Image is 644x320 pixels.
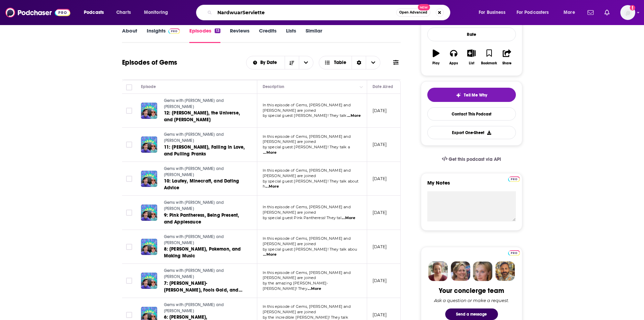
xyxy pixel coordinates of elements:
[427,126,516,139] button: Export One-Sheet
[464,92,487,98] span: Tell Me Why
[427,45,445,69] button: Play
[122,58,177,67] h1: Episodes of Gems
[428,261,448,281] img: Sydney Profile
[357,83,365,91] button: Column Actions
[474,7,514,18] button: open menu
[445,308,498,320] button: Send a message
[164,110,245,123] a: 12: [PERSON_NAME], the Universe, and [PERSON_NAME]
[126,312,132,318] span: Toggle select row
[508,250,520,256] img: Podchaser Pro
[263,205,351,215] span: In this episode of Gems, [PERSON_NAME] and [PERSON_NAME] are joined
[373,83,393,91] div: Date Aired
[263,83,284,91] div: Description
[84,8,104,17] span: Podcasts
[164,98,245,110] a: Gems with [PERSON_NAME] and [PERSON_NAME]
[263,103,351,113] span: In this episode of Gems, [PERSON_NAME] and [PERSON_NAME] are joined
[306,27,322,43] a: Similar
[427,27,516,41] div: Rate
[373,108,387,113] p: [DATE]
[473,261,493,281] img: Jules Profile
[263,145,350,149] span: by special guest [PERSON_NAME]! They talk a
[620,5,635,20] img: User Profile
[445,45,462,69] button: Apps
[164,98,224,109] span: Gems with [PERSON_NAME] and [PERSON_NAME]
[427,88,516,102] button: tell me why sparkleTell Me Why
[436,151,507,168] a: Get this podcast via API
[427,107,516,121] a: Contact This Podcast
[5,6,70,19] img: Podchaser - Follow, Share and Rate Podcasts
[230,27,249,43] a: Reviews
[164,280,242,300] span: 7: [PERSON_NAME]-[PERSON_NAME], Fools Gold, and Being Afraid of Failure
[263,315,348,320] span: by the incredible [PERSON_NAME]! They talk
[512,7,559,18] button: open menu
[215,28,220,33] div: 13
[122,27,137,43] a: About
[342,215,355,221] span: ...More
[189,27,220,43] a: Episodes13
[164,178,245,191] a: 10: Laufey, Minecraft, and Dating Advice
[299,56,313,69] button: open menu
[126,210,132,216] span: Toggle select row
[263,304,351,314] span: In this episode of Gems, [PERSON_NAME] and [PERSON_NAME] are joined
[263,215,341,220] span: by special guest Pink Pantheress! They tal
[286,27,296,43] a: Lists
[434,298,509,303] div: Ask a question or make a request.
[508,176,520,182] img: Podchaser Pro
[265,184,279,189] span: ...More
[164,178,239,191] span: 10: Laufey, Minecraft, and Dating Advice
[263,179,359,189] span: by special guest [PERSON_NAME]! They talk about h
[164,212,239,225] span: 9: Pink Pantheress, Being Present, and Applesauce
[246,60,285,65] button: open menu
[630,5,635,10] svg: Add a profile image
[517,8,549,17] span: For Podcasters
[263,247,357,252] span: by special guest [PERSON_NAME]! They talk abou
[126,108,132,114] span: Toggle select row
[620,5,635,20] span: Logged in as ElaineatWink
[263,150,277,155] span: ...More
[495,261,515,281] img: Jon Profile
[319,56,381,69] button: Choose View
[164,234,245,246] a: Gems with [PERSON_NAME] and [PERSON_NAME]
[427,179,516,191] label: My Notes
[116,8,131,17] span: Charts
[502,61,511,65] div: Share
[164,200,224,211] span: Gems with [PERSON_NAME] and [PERSON_NAME]
[285,56,299,69] button: Sort Direction
[462,45,480,69] button: List
[246,56,313,69] h2: Choose List sort
[260,60,279,65] span: By Date
[126,142,132,148] span: Toggle select row
[112,7,135,18] a: Charts
[602,7,612,18] a: Show notifications dropdown
[164,200,245,212] a: Gems with [PERSON_NAME] and [PERSON_NAME]
[373,244,387,250] p: [DATE]
[263,168,351,178] span: In this episode of Gems, [PERSON_NAME] and [PERSON_NAME] are joined
[263,113,347,118] span: by special guest [PERSON_NAME]! They talk
[585,7,596,18] a: Show notifications dropdown
[144,8,168,17] span: Monitoring
[263,252,277,257] span: ...More
[164,166,224,177] span: Gems with [PERSON_NAME] and [PERSON_NAME]
[164,268,245,280] a: Gems with [PERSON_NAME] and [PERSON_NAME]
[373,312,387,318] p: [DATE]
[147,27,180,43] a: InsightsPodchaser Pro
[126,244,132,250] span: Toggle select row
[168,28,180,34] img: Podchaser Pro
[164,234,224,245] span: Gems with [PERSON_NAME] and [PERSON_NAME]
[139,7,177,18] button: open menu
[263,236,351,246] span: In this episode of Gems, [PERSON_NAME] and [PERSON_NAME] are joined
[164,110,240,123] span: 12: [PERSON_NAME], the Universe, and [PERSON_NAME]
[620,5,635,20] button: Show profile menu
[126,176,132,182] span: Toggle select row
[439,286,504,295] div: Your concierge team
[347,113,361,119] span: ...More
[373,278,387,283] p: [DATE]
[263,281,328,291] span: by the amazing [PERSON_NAME]-[PERSON_NAME]! They
[202,5,457,20] div: Search podcasts, credits, & more...
[508,249,520,256] a: Pro website
[164,246,245,259] a: 8: [PERSON_NAME], Pokemon, and Making Music
[396,8,430,17] button: Open AdvancedNew
[479,8,505,17] span: For Business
